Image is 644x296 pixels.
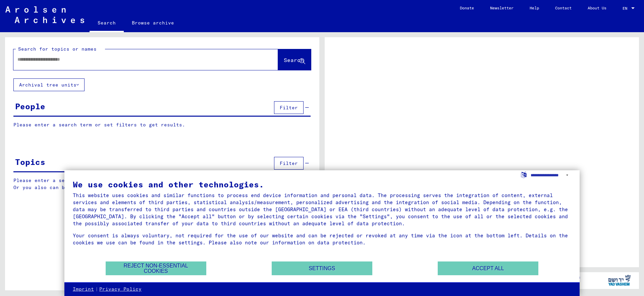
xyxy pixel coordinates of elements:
a: Browse archive [124,15,182,31]
a: Imprint [73,286,94,293]
img: Arolsen_neg.svg [5,6,84,23]
p: Please enter a search term or set filters to get results. [13,121,311,128]
span: Filter [280,160,298,166]
button: Archival tree units [13,78,85,91]
mat-label: Search for topics or names [18,46,97,52]
div: People [15,100,45,112]
p: Please enter a search term or set filters to get results. Or you also can browse the manually. [13,177,311,191]
button: Filter [274,157,304,170]
button: Search [278,49,311,70]
span: Search [284,57,304,63]
button: Accept all [438,261,538,275]
div: This website uses cookies and similar functions to process end device information and personal da... [73,192,571,227]
span: EN [623,6,630,11]
div: Topics [15,156,45,168]
button: Settings [272,261,372,275]
div: Your consent is always voluntary, not required for the use of our website and can be rejected or ... [73,232,571,246]
a: Privacy Policy [99,286,142,293]
span: Filter [280,105,298,111]
img: yv_logo.png [607,272,632,289]
button: Reject non-essential cookies [106,261,206,275]
a: Search [90,15,124,32]
button: Filter [274,101,304,114]
div: We use cookies and other technologies. [73,180,571,188]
